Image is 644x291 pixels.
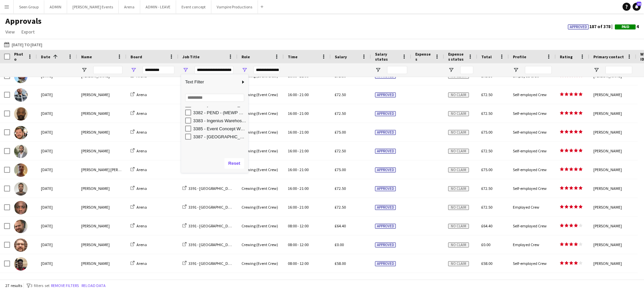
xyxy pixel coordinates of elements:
span: 3391 - [GEOGRAPHIC_DATA] [189,242,236,247]
span: 16:00 [288,92,297,97]
div: [PERSON_NAME] [77,217,126,235]
div: [PERSON_NAME] [589,123,636,141]
span: - [298,186,299,191]
span: 3391 - [GEOGRAPHIC_DATA] [189,223,236,228]
button: [PERSON_NAME] Events [67,0,119,13]
div: [DATE] [37,85,77,104]
span: £64.40 [481,223,492,228]
span: Approved [570,25,587,29]
a: Arena [130,205,147,210]
span: £75.00 [335,130,346,135]
span: Board [130,54,142,59]
span: Arena [137,111,147,116]
a: Arena [130,261,147,266]
img: Jason John Aspinall [14,163,28,177]
span: - [298,261,299,266]
span: 16:00 [288,130,297,135]
span: Arena [137,186,147,191]
span: No claim [448,186,469,191]
span: 21:00 [300,205,309,210]
div: Crewing (Event Crew) [237,235,284,254]
span: 08:00 [288,242,297,247]
button: Arena [119,0,140,13]
span: 16:00 [288,186,297,191]
span: View [5,29,15,35]
button: ADMIN [44,0,67,13]
div: Crewing (Event Crew) [237,123,284,141]
button: Vampire Productions [211,0,258,13]
div: [PERSON_NAME] [589,142,636,160]
span: Arena [137,242,147,247]
span: £0.00 [335,242,344,247]
span: Time [288,54,298,59]
span: No claim [448,261,469,266]
span: - [298,130,299,135]
input: Expenses status Filter Input [460,66,473,74]
button: Open Filter Menu [375,67,381,73]
span: Expenses status [448,52,465,62]
span: 12:00 [300,261,309,266]
img: Ben Turner [14,220,28,233]
span: 187 of 378 [568,23,615,29]
span: 16:00 [288,167,297,172]
span: Export [21,29,35,35]
span: Approved [375,224,396,229]
img: Kevin Olanrewaju [14,107,28,121]
span: Arena [137,261,147,266]
span: 3391 - [GEOGRAPHIC_DATA] [189,261,236,266]
div: [DATE] [37,104,77,123]
span: £64.40 [335,223,346,228]
button: Event concept [176,0,211,13]
span: 12:00 [300,242,309,247]
div: Column Filter [181,74,248,173]
div: [PERSON_NAME] [77,254,126,273]
span: £72.50 [481,186,492,191]
span: Profile [513,54,526,59]
div: Crewing (Event Crew) [237,85,284,104]
div: [PERSON_NAME] [589,217,636,235]
span: £72.50 [335,205,346,210]
span: 08:00 [288,261,297,266]
span: Paid [622,25,629,29]
div: [PERSON_NAME] [77,104,126,123]
button: Remove filters [50,282,80,289]
span: Self-employed Crew [513,223,547,228]
div: [PERSON_NAME] [589,179,636,198]
span: Employed Crew [513,205,539,210]
span: Self-employed Crew [513,186,547,191]
div: [DATE] [37,198,77,216]
span: 21:00 [300,148,309,153]
span: 10 [637,2,641,6]
input: Salary status Filter Input [387,66,407,74]
img: Corey Arnold [14,238,28,252]
button: Open Filter Menu [182,67,189,73]
span: Approved [375,205,396,210]
input: Primary contact Filter Input [605,66,632,74]
span: - [298,223,299,228]
span: Salary status [375,52,399,62]
span: Total [481,54,492,59]
span: 3 filters set [31,283,50,288]
span: Approved [375,242,396,247]
span: Rating [560,54,573,59]
span: Self-employed Crew [513,261,547,266]
div: Crewing (Event Crew) [237,254,284,273]
a: Arena [130,242,147,247]
a: 10 [633,3,641,11]
span: 21:00 [300,186,309,191]
span: Approved [375,261,396,266]
button: Open Filter Menu [513,67,519,73]
a: Arena [130,111,147,116]
a: Arena [130,223,147,228]
a: Arena [130,186,147,191]
span: 3391 - [GEOGRAPHIC_DATA] [189,186,236,191]
span: Name [81,54,92,59]
span: £72.50 [481,205,492,210]
div: [PERSON_NAME] [589,235,636,254]
span: Expenses [415,52,432,62]
span: Self-employed Crew [513,130,547,135]
div: Filter List [181,28,248,221]
span: £72.50 [481,148,492,153]
span: No claim [448,149,469,154]
div: [PERSON_NAME] [PERSON_NAME] [77,160,126,179]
